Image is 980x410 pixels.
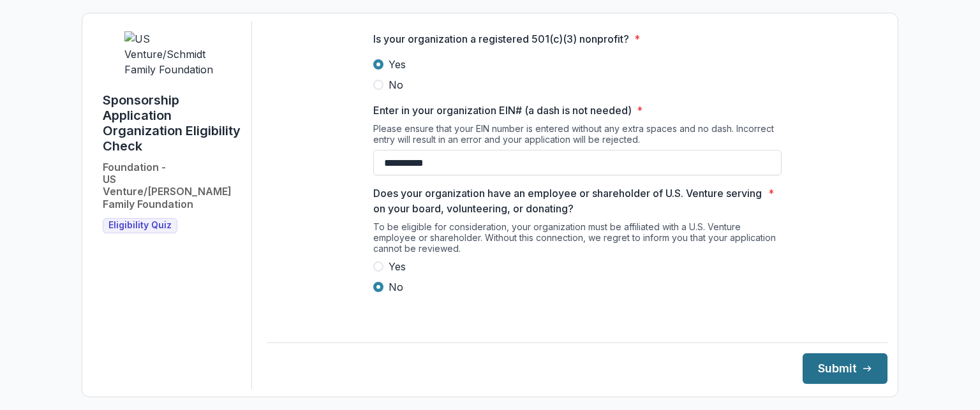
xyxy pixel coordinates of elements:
span: Yes [389,259,406,274]
button: Submit [803,353,887,384]
p: Is your organization a registered 501(c)(3) nonprofit? [373,31,629,47]
p: Does your organization have an employee or shareholder of U.S. Venture serving on your board, vol... [373,186,763,216]
div: To be eligible for consideration, your organization must be affiliated with a U.S. Venture employ... [373,221,782,259]
h2: Foundation - US Venture/[PERSON_NAME] Family Foundation [103,161,241,210]
p: Enter in your organization EIN# (a dash is not needed) [373,103,632,118]
span: Eligibility Quiz [108,220,172,231]
span: Yes [389,57,406,72]
div: Please ensure that your EIN number is entered without any extra spaces and no dash. Incorrect ent... [373,123,782,150]
span: No [389,77,403,92]
img: US Venture/Schmidt Family Foundation [124,31,220,77]
h1: Sponsorship Application Organization Eligibility Check [103,92,241,154]
span: No [389,279,403,295]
